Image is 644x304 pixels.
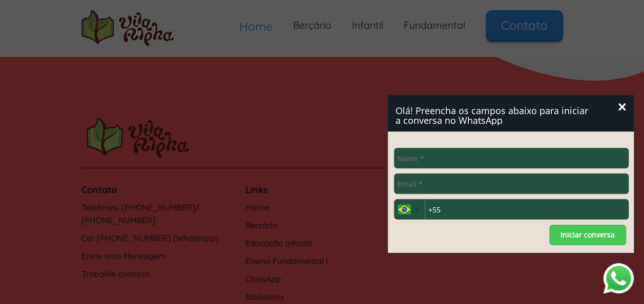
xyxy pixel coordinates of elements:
input: Telefone * [425,199,629,220]
input: Nome * [394,148,629,168]
button: Iniciar conversa [549,225,626,245]
img: br.svg [398,204,411,214]
span: Olá! Preencha os campos abaixo para iniciar [396,104,588,117]
input: Email * [394,173,629,194]
div: Escolha seu país [394,199,425,220]
button: Abrir WhatsApp [603,263,634,294]
span: a conversa no WhatsApp [396,114,503,126]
